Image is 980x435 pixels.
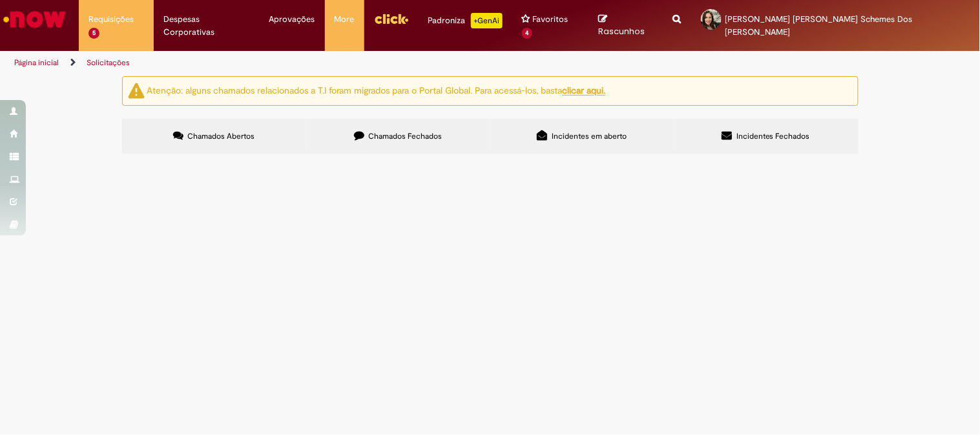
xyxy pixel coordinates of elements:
[471,13,503,28] p: +GenAi
[187,131,255,141] span: Chamados Abertos
[269,13,315,26] span: Aprovações
[598,14,654,37] a: Rascunhos
[552,131,627,141] span: Incidentes em aberto
[87,57,130,68] a: Solicitações
[1,6,68,32] img: ServiceNow
[736,131,810,141] span: Incidentes Fechados
[335,13,355,26] span: More
[428,13,503,28] div: Padroniza
[563,85,606,97] a: clicar aqui.
[10,51,643,75] ul: Trilhas de página
[14,57,59,68] a: Página inicial
[598,25,645,37] span: Rascunhos
[533,13,568,26] span: Favoritos
[147,85,606,97] ng-bind-html: Atenção: alguns chamados relacionados a T.I foram migrados para o Portal Global. Para acessá-los,...
[368,131,442,141] span: Chamados Fechados
[374,9,409,28] img: click_logo_yellow_360x200.png
[163,13,249,39] span: Despesas Corporativas
[522,28,533,39] span: 4
[89,13,134,26] span: Requisições
[89,28,99,39] span: 5
[725,14,913,37] span: [PERSON_NAME] [PERSON_NAME] Schemes Dos [PERSON_NAME]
